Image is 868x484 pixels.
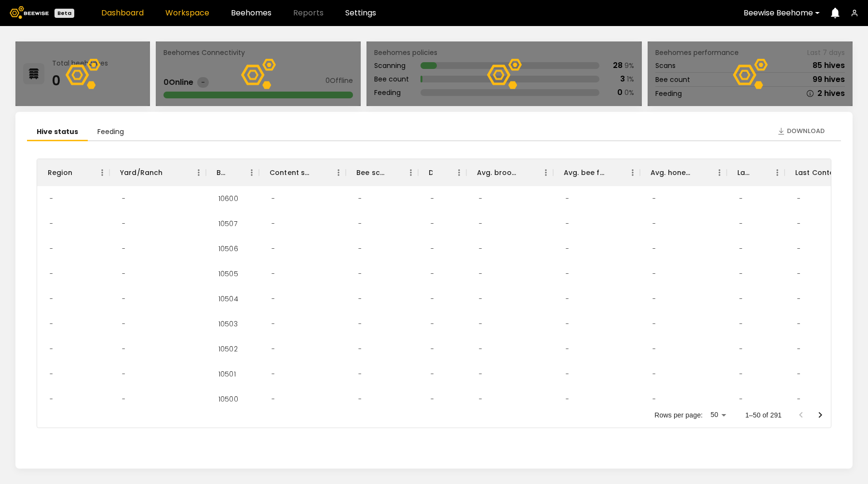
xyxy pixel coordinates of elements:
[351,186,369,211] div: -
[789,311,808,336] div: -
[356,159,384,186] div: Bee scan hives
[558,211,577,236] div: -
[331,165,346,180] button: Menu
[423,362,442,387] div: -
[351,387,369,412] div: -
[651,159,693,186] div: Avg. honey frames
[211,336,245,362] div: 10502
[558,362,577,387] div: -
[217,159,225,186] div: BH ID
[471,186,490,211] div: -
[42,186,61,211] div: -
[789,261,808,286] div: -
[244,165,259,180] button: Menu
[42,261,61,286] div: -
[423,211,442,236] div: -
[732,336,750,362] div: -
[429,159,433,186] div: Dead hives
[165,9,209,17] a: Workspace
[114,311,133,336] div: -
[423,286,442,311] div: -
[423,261,442,286] div: -
[789,211,808,236] div: -
[384,166,398,179] button: Sort
[732,186,750,211] div: -
[163,166,176,179] button: Sort
[732,311,750,336] div: -
[645,311,664,336] div: -
[558,186,577,211] div: -
[471,387,490,412] div: -
[471,236,490,261] div: -
[645,211,664,236] div: -
[264,211,283,236] div: -
[351,261,369,286] div: -
[72,166,86,179] button: Sort
[264,261,283,286] div: -
[312,166,325,179] button: Sort
[351,236,369,261] div: -
[787,126,825,136] span: Download
[732,362,750,387] div: -
[471,286,490,311] div: -
[466,159,553,186] div: Avg. brood frames
[225,166,239,179] button: Sort
[42,336,61,362] div: -
[293,9,324,17] span: Reports
[789,286,808,311] div: -
[264,362,283,387] div: -
[114,236,133,261] div: -
[625,165,640,180] button: Menu
[693,166,706,179] button: Sort
[645,387,664,412] div: -
[114,336,133,362] div: -
[452,165,466,180] button: Menu
[770,165,785,180] button: Menu
[42,236,61,261] div: -
[645,186,664,211] div: -
[264,286,283,311] div: -
[191,165,206,180] button: Menu
[211,362,244,387] div: 10501
[10,6,49,19] img: Beewise logo
[206,159,259,186] div: BH ID
[418,159,466,186] div: Dead hives
[42,286,61,311] div: -
[645,236,664,261] div: -
[732,387,750,412] div: -
[789,362,808,387] div: -
[351,211,369,236] div: -
[264,387,283,412] div: -
[471,311,490,336] div: -
[645,336,664,362] div: -
[558,261,577,286] div: -
[519,166,533,179] button: Sort
[351,362,369,387] div: -
[351,336,369,362] div: -
[88,123,134,141] li: Feeding
[114,387,133,412] div: -
[712,165,727,180] button: Menu
[732,236,750,261] div: -
[732,286,750,311] div: -
[471,362,490,387] div: -
[423,336,442,362] div: -
[732,211,750,236] div: -
[264,336,283,362] div: -
[789,186,808,211] div: -
[42,311,61,336] div: -
[54,9,74,18] div: Beta
[645,286,664,311] div: -
[433,166,446,179] button: Sort
[211,311,245,336] div: 10503
[737,159,751,186] div: Larvae
[423,387,442,412] div: -
[795,159,842,186] div: Last Content Scan
[645,261,664,286] div: -
[114,261,133,286] div: -
[42,211,61,236] div: -
[645,362,664,387] div: -
[558,336,577,362] div: -
[231,9,271,17] a: Beehomes
[751,166,764,179] button: Sort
